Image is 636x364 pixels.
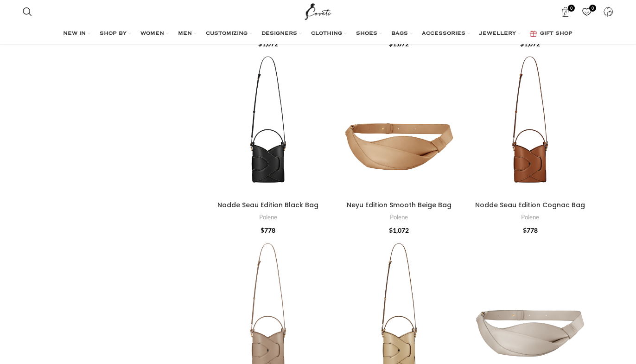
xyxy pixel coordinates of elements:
[540,30,572,38] span: GIFT SHOP
[258,40,278,48] bdi: 1,072
[556,2,575,21] a: 0
[578,2,597,21] div: My Wishlist
[475,200,585,210] a: Nodde Seau Edition Cognac Bag
[63,30,86,38] span: NEW IN
[140,30,164,38] span: WOMEN
[347,200,452,210] a: Neyu Edition Smooth Beige Bag
[389,226,409,234] bdi: 1,072
[311,25,347,43] a: CLOTHING
[466,50,594,196] a: Nodde Seau Edition Cognac Bag
[391,25,413,43] a: BAGS
[100,30,127,38] span: SHOP BY
[568,5,575,12] span: 0
[261,226,264,234] span: $
[479,30,516,38] span: JEWELLERY
[521,213,539,222] a: Polene
[530,31,537,37] img: GiftBag
[140,25,169,43] a: WOMEN
[389,40,393,48] span: $
[389,226,393,234] span: $
[390,213,408,222] a: Polene
[356,25,382,43] a: SHOES
[63,25,90,43] a: NEW IN
[422,30,465,38] span: ACCESSORIES
[178,30,192,38] span: MEN
[258,40,262,48] span: $
[479,25,521,43] a: JEWELLERY
[520,40,524,48] span: $
[578,2,597,21] a: 0
[18,25,617,43] div: Main navigation
[204,50,332,196] a: Nodde Seau Edition Black Bag
[100,25,131,43] a: SHOP BY
[206,30,248,38] span: CUSTOMIZING
[356,30,377,38] span: SHOES
[261,30,297,38] span: DESIGNERS
[422,25,470,43] a: ACCESSORIES
[259,213,277,222] a: Polene
[178,25,197,43] a: MEN
[261,25,302,43] a: DESIGNERS
[261,226,275,234] bdi: 778
[523,226,527,234] span: $
[18,2,37,21] a: Search
[530,25,572,43] a: GIFT SHOP
[389,40,409,48] bdi: 1,072
[335,50,464,197] a: Neyu Edition Smooth Beige Bag
[520,40,540,48] bdi: 1,072
[311,30,342,38] span: CLOTHING
[206,25,252,43] a: CUSTOMIZING
[303,7,334,15] a: Site logo
[523,226,538,234] bdi: 778
[391,30,408,38] span: BAGS
[589,5,596,12] span: 0
[217,200,318,210] a: Nodde Seau Edition Black Bag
